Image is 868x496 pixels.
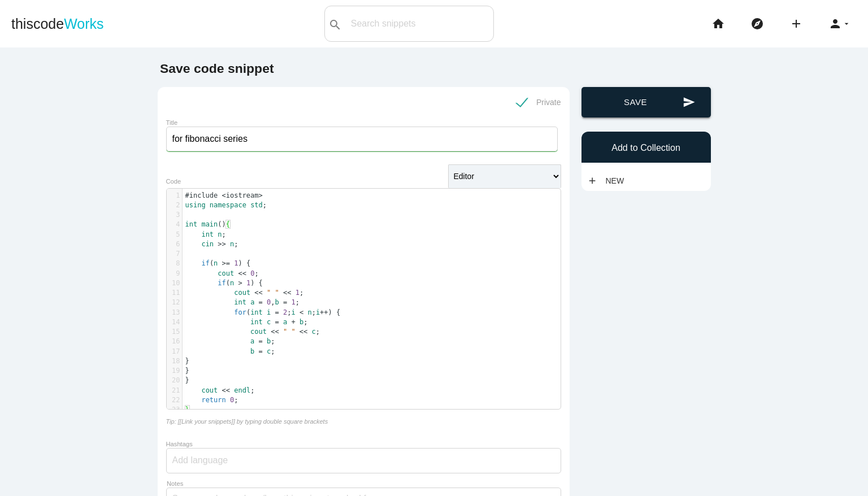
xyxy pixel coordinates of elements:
[167,191,182,201] div: 1
[167,405,182,415] div: 23
[250,298,254,306] span: a
[683,87,695,118] i: send
[185,220,198,228] span: int
[167,249,182,259] div: 7
[167,308,182,317] div: 13
[185,337,275,345] span: ;
[185,230,226,238] span: ;
[185,308,341,316] span: ( ; ; ) {
[267,318,271,326] span: c
[166,127,558,151] input: What does this code do?
[345,12,493,36] input: Search snippets
[267,347,271,355] span: c
[271,328,279,336] span: <<
[201,230,214,238] span: int
[218,269,234,277] span: cout
[267,308,271,316] span: i
[250,337,254,345] span: a
[300,308,303,316] span: <
[167,317,182,327] div: 14
[581,87,711,118] button: sendSave
[167,269,182,279] div: 9
[226,220,230,228] span: {
[167,288,182,298] div: 11
[166,119,178,126] label: Title
[222,259,230,267] span: >=
[201,220,218,228] span: main
[750,6,764,42] i: explore
[254,289,262,297] span: <<
[185,367,189,375] span: }
[283,328,296,336] span: " "
[259,298,263,306] span: =
[167,356,182,366] div: 18
[275,318,279,326] span: =
[201,396,225,404] span: return
[250,347,254,355] span: b
[201,259,209,267] span: if
[842,6,851,42] i: arrow_drop_down
[789,6,803,42] i: add
[259,337,263,345] span: =
[300,318,303,326] span: b
[185,386,255,394] span: ;
[185,318,308,326] span: ;
[218,279,225,287] span: if
[291,318,295,326] span: +
[296,289,300,297] span: 1
[230,279,234,287] span: n
[218,240,225,248] span: >>
[267,337,271,345] span: b
[234,386,250,394] span: endl
[234,308,246,316] span: for
[64,16,103,32] span: Works
[167,201,182,210] div: 2
[250,308,263,316] span: int
[185,269,259,277] span: ;
[167,376,182,385] div: 20
[167,366,182,376] div: 19
[167,337,182,346] div: 16
[222,386,230,394] span: <<
[328,7,342,43] i: search
[185,406,189,414] span: }
[218,230,222,238] span: n
[185,376,189,384] span: }
[201,240,214,248] span: cin
[185,396,238,404] span: ;
[167,210,182,220] div: 3
[185,357,189,365] span: }
[166,441,193,447] label: Hashtags
[185,259,251,267] span: ( ) {
[250,318,263,326] span: int
[11,6,104,42] a: thiscodeWorks
[316,308,320,316] span: i
[167,259,182,268] div: 8
[185,298,300,306] span: , ;
[185,328,320,336] span: ;
[283,308,287,316] span: 2
[312,328,316,336] span: c
[275,298,279,306] span: b
[167,298,182,307] div: 12
[283,289,291,297] span: <<
[166,418,328,425] i: Tip: [[Link your snippets]] by typing double square brackets
[214,259,218,267] span: n
[167,347,182,356] div: 17
[185,347,275,355] span: ;
[185,192,263,199] span: #include <iostream>
[267,298,271,306] span: 0
[828,6,842,42] i: person
[283,298,287,306] span: =
[167,240,182,249] div: 6
[167,230,182,240] div: 5
[234,289,250,297] span: cout
[250,201,263,209] span: std
[185,201,206,209] span: using
[275,308,279,316] span: =
[307,308,311,316] span: n
[230,240,234,248] span: n
[587,171,630,191] a: addNew
[238,269,246,277] span: <<
[185,201,267,209] span: ;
